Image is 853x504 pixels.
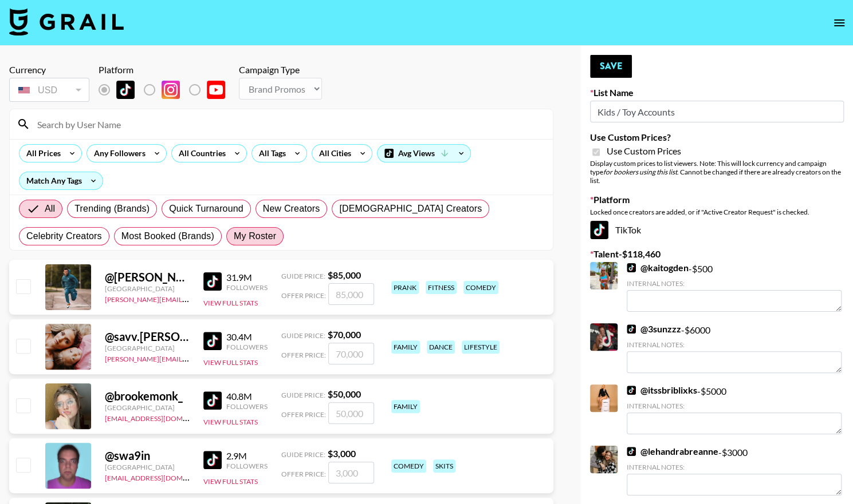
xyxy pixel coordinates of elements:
[590,194,844,205] label: Platform
[203,358,258,367] button: View Full Stats
[203,299,258,307] button: View Full Stats
[607,145,681,157] span: Use Custom Prices
[378,145,470,162] div: Avg Views
[226,331,268,343] div: 30.4M
[281,272,325,280] span: Guide Price:
[203,332,222,350] img: TikTok
[87,145,148,162] div: Any Followers
[590,221,844,239] div: TikTok
[391,281,419,294] div: prank
[203,451,222,469] img: TikTok
[328,448,356,459] strong: $ 3,000
[203,477,258,486] button: View Full Stats
[105,270,190,284] div: @ [PERSON_NAME].[PERSON_NAME]
[172,145,228,162] div: All Countries
[281,410,326,419] span: Offer Price:
[328,462,374,483] input: 3,000
[226,283,268,292] div: Followers
[30,115,546,133] input: Search by User Name
[339,202,482,216] span: [DEMOGRAPHIC_DATA] Creators
[105,284,190,293] div: [GEOGRAPHIC_DATA]
[391,459,426,473] div: comedy
[19,145,63,162] div: All Prices
[203,272,222,291] img: TikTok
[207,81,225,99] img: YouTube
[105,389,190,403] div: @ brookemonk_
[105,471,220,482] a: [EMAIL_ADDRESS][DOMAIN_NAME]
[462,340,500,354] div: lifestyle
[226,343,268,351] div: Followers
[627,340,842,349] div: Internal Notes:
[328,388,361,399] strong: $ 50,000
[627,263,636,272] img: TikTok
[11,80,87,100] div: USD
[234,229,276,243] span: My Roster
[105,344,190,352] div: [GEOGRAPHIC_DATA]
[105,330,190,344] div: @ savv.[PERSON_NAME]
[627,447,636,456] img: TikTok
[281,450,325,459] span: Guide Price:
[105,449,190,463] div: @ swa9in
[427,340,455,354] div: dance
[590,55,632,78] button: Save
[627,463,842,471] div: Internal Notes:
[121,229,214,243] span: Most Booked (Brands)
[74,202,150,216] span: Trending (Brands)
[590,159,844,185] div: Display custom prices to list viewers. Note: This will lock currency and campaign type . Cannot b...
[99,64,234,76] div: Platform
[627,262,842,312] div: - $ 500
[391,340,420,354] div: family
[226,272,268,283] div: 31.9M
[627,446,718,457] a: @lehandrabreanne
[26,229,102,243] span: Celebrity Creators
[226,450,268,462] div: 2.9M
[328,402,374,424] input: 50,000
[627,386,636,395] img: TikTok
[9,64,89,76] div: Currency
[627,402,842,410] div: Internal Notes:
[263,202,320,216] span: New Creators
[627,446,842,495] div: - $ 3000
[328,269,361,280] strong: $ 85,000
[226,462,268,470] div: Followers
[433,459,455,473] div: skits
[226,402,268,411] div: Followers
[328,283,374,305] input: 85,000
[312,145,353,162] div: All Cities
[105,293,274,304] a: [PERSON_NAME][EMAIL_ADDRESS][DOMAIN_NAME]
[203,418,258,426] button: View Full Stats
[9,76,89,104] div: Currency is locked to USD
[281,470,326,478] span: Offer Price:
[116,81,135,99] img: TikTok
[426,281,457,294] div: fitness
[627,384,842,434] div: - $ 5000
[19,172,103,189] div: Match Any Tags
[590,87,844,98] label: List Name
[281,331,325,340] span: Guide Price:
[463,281,498,294] div: comedy
[627,279,842,288] div: Internal Notes:
[603,168,677,176] em: for bookers using this list
[627,324,636,334] img: TikTok
[391,400,420,413] div: family
[281,351,326,359] span: Offer Price:
[627,323,842,373] div: - $ 6000
[590,208,844,216] div: Locked once creators are added, or if "Active Creator Request" is checked.
[281,291,326,300] span: Offer Price:
[162,81,180,99] img: Instagram
[226,391,268,402] div: 40.8M
[239,64,322,76] div: Campaign Type
[169,202,243,216] span: Quick Turnaround
[105,412,220,423] a: [EMAIL_ADDRESS][DOMAIN_NAME]
[627,323,681,335] a: @3sunzzz
[590,132,844,143] label: Use Custom Prices?
[627,262,689,273] a: @kaitogden
[252,145,288,162] div: All Tags
[45,202,55,216] span: All
[99,78,234,102] div: List locked to TikTok.
[328,329,361,340] strong: $ 70,000
[281,391,325,399] span: Guide Price:
[590,248,844,260] label: Talent - $ 118,460
[627,384,697,396] a: @itssbriblixks
[105,403,190,412] div: [GEOGRAPHIC_DATA]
